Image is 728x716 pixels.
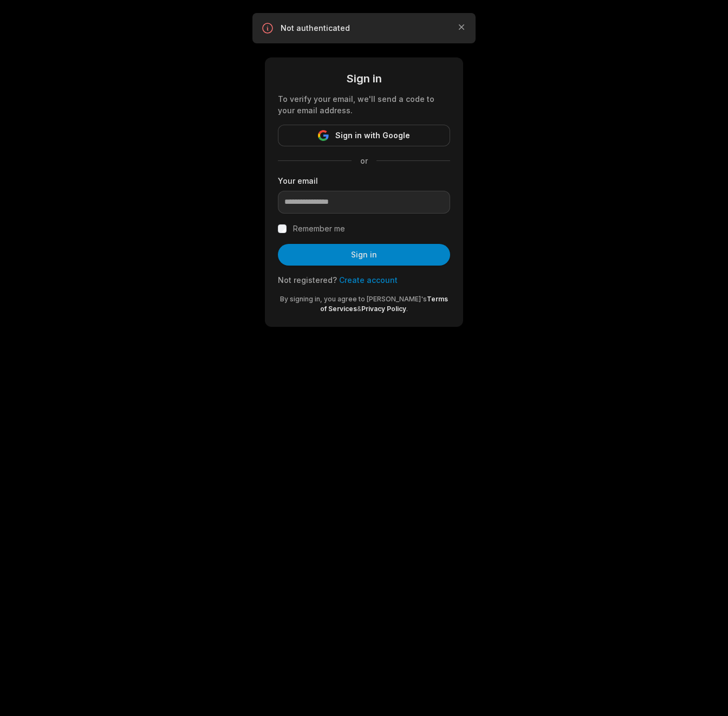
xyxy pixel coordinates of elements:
div: To verify your email, we'll send a code to your email address. [278,93,450,116]
a: Privacy Policy [361,305,406,313]
span: or [352,155,376,166]
button: Sign in [278,244,450,266]
p: Not authenticated [281,23,447,34]
div: Sign in [278,70,450,87]
a: Terms of Services [320,295,448,313]
a: Create account [339,275,398,285]
span: By signing in, you agree to [PERSON_NAME]'s [280,295,427,303]
span: & [357,305,361,313]
label: Remember me [293,222,345,235]
span: Not registered? [278,275,337,285]
button: Sign in with Google [278,125,450,146]
span: Sign in with Google [335,129,410,142]
span: . [406,305,408,313]
label: Your email [278,175,450,186]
